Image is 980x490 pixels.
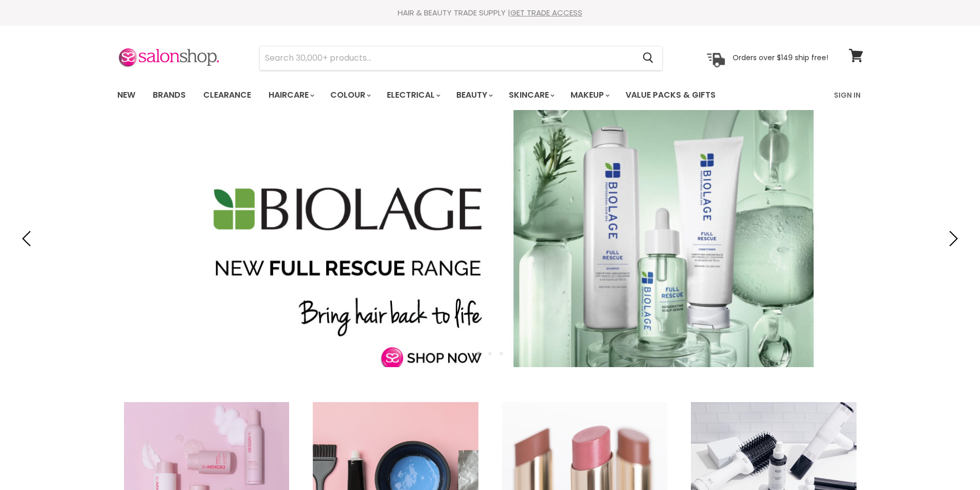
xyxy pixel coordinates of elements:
a: Electrical [379,84,447,106]
a: Sign In [828,84,867,106]
button: Previous [18,228,39,249]
a: New [110,84,143,106]
a: Brands [145,84,193,106]
a: Makeup [563,84,616,106]
ul: Main menu [110,80,776,110]
a: GET TRADE ACCESS [510,7,582,18]
button: Search [635,46,662,70]
a: Value Packs & Gifts [618,84,723,106]
li: Page dot 1 [477,352,480,355]
a: Colour [323,84,377,106]
li: Page dot 3 [500,352,503,355]
div: HAIR & BEAUTY TRADE SUPPLY | [104,8,876,18]
p: Orders over $149 ship free! [733,53,828,62]
a: Beauty [449,84,499,106]
a: Skincare [501,84,561,106]
nav: Main [104,80,876,110]
li: Page dot 2 [488,352,492,355]
input: Search [260,46,635,70]
a: Haircare [261,84,320,106]
form: Product [259,46,663,70]
button: Next [941,228,962,249]
a: Clearance [195,84,259,106]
